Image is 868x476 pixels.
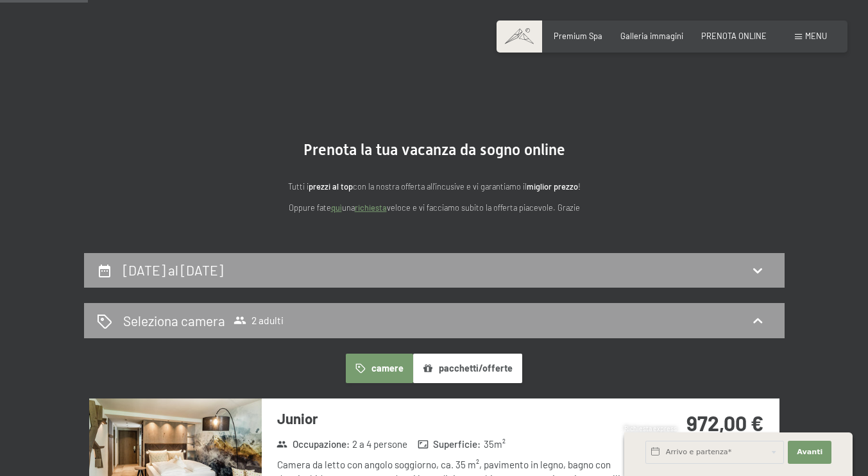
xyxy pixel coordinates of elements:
span: 35 m² [484,438,506,451]
a: quì [331,202,342,213]
span: 2 adulti [234,314,284,327]
button: pacchetti/offerte [413,354,522,383]
span: Richiesta express [624,425,677,432]
button: Avanti [788,441,831,464]
span: Menu [805,31,827,41]
span: Avanti [797,447,822,457]
button: camere [346,354,413,383]
a: Galleria immagini [620,31,683,41]
h2: Seleziona camera [123,311,225,330]
strong: 972,00 € [686,411,763,435]
strong: Occupazione : [277,438,350,451]
strong: miglior prezzo [527,181,578,192]
a: richiesta [355,202,387,213]
span: 2 a 4 persone [352,438,407,451]
h3: Junior [277,409,624,429]
p: Oppure fate una veloce e vi facciamo subito la offerta piacevole. Grazie [178,201,691,214]
a: PRENOTA ONLINE [701,31,767,41]
a: Premium Spa [554,31,602,41]
strong: prezzi al top [309,181,353,192]
p: Tutti i con la nostra offerta all'incusive e vi garantiamo il ! [178,180,691,193]
h2: [DATE] al [DATE] [123,262,223,278]
span: Prenota la tua vacanza da sogno online [303,141,565,159]
strong: Superficie : [418,438,481,451]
